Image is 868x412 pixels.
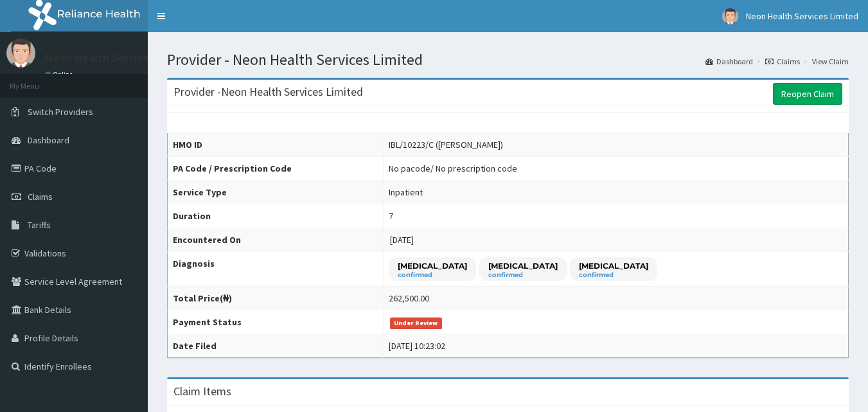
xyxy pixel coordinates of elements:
img: User Image [722,8,738,24]
p: [MEDICAL_DATA] [488,260,558,271]
div: Inpatient [389,186,423,199]
th: Date Filed [168,334,384,358]
th: HMO ID [168,133,384,157]
a: View Claim [812,56,849,67]
a: Online [45,70,76,79]
div: 7 [389,210,393,222]
small: confirmed [398,272,467,278]
p: Neon Health Services Limited [45,52,195,64]
th: Encountered On [168,228,384,252]
th: Service Type [168,181,384,204]
th: Total Price(₦) [168,287,384,310]
div: [DATE] 10:23:02 [389,339,445,352]
a: Dashboard [705,56,753,67]
small: confirmed [579,272,648,278]
div: IBL/10223/C ([PERSON_NAME]) [389,138,503,151]
p: [MEDICAL_DATA] [398,260,467,271]
h3: Provider - Neon Health Services Limited [173,86,363,98]
a: Reopen Claim [773,83,842,105]
a: Claims [765,56,800,67]
span: Tariffs [28,219,51,231]
span: Dashboard [28,134,69,146]
p: [MEDICAL_DATA] [579,260,648,271]
span: Switch Providers [28,106,93,118]
h3: Claim Items [173,386,231,397]
span: [DATE] [390,234,414,246]
th: Duration [168,204,384,228]
small: confirmed [488,272,558,278]
h1: Provider - Neon Health Services Limited [167,51,849,68]
img: User Image [6,39,35,67]
div: No pacode / No prescription code [389,162,517,175]
span: Under Review [390,318,442,329]
span: Neon Health Services Limited [746,10,858,22]
th: PA Code / Prescription Code [168,157,384,181]
th: Diagnosis [168,252,384,287]
span: Claims [28,191,53,202]
div: 262,500.00 [389,292,429,305]
th: Payment Status [168,310,384,334]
